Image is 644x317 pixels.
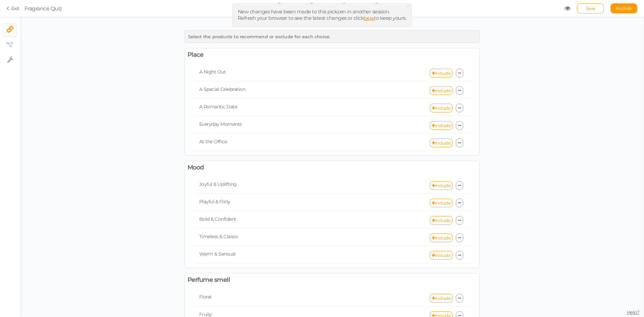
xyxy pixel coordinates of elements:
span: New changes have been made to this pickzen in another session. [238,8,390,15]
div: Fragrance Quiz [24,4,62,12]
a: Include [430,199,452,207]
span: × [406,1,411,11]
a: Exit [7,5,19,12]
a: Include [430,251,452,260]
a: Include [430,139,452,147]
a: Include [430,233,452,242]
li: 1 Questions [264,3,295,10]
span: Bold & Confident [199,216,236,222]
span: A Special Celebration [199,86,246,92]
span: 2 [308,3,315,10]
span: Help? [627,309,640,315]
a: Include [430,294,452,303]
span: to keep yours. [374,15,406,21]
div: Save [577,3,604,13]
span: Refresh your browser to see the latest changes or click [238,15,364,21]
span: A Night Out [199,69,226,75]
span: Timeless & Classic [199,233,238,240]
span: Place [187,51,204,59]
li: 4 Install [361,3,392,10]
a: here [364,15,374,21]
span: Warm & Sensual [199,251,235,257]
span: Mood [187,164,204,171]
span: 1 [276,3,283,10]
span: Select the products to recommend or exclude for each choice. [188,34,331,39]
span: A Romantic Date [199,104,237,110]
span: 4 [373,3,380,10]
a: Include [430,216,452,225]
span: 3 [341,3,348,10]
span: At the Office [199,139,227,145]
li: 2 Products [296,3,327,10]
span: Save [586,6,595,11]
a: Include [430,69,452,77]
a: Include [430,104,452,112]
span: Publish [616,6,632,11]
span: Perfume smell [187,276,230,284]
a: Include [430,181,452,190]
span: Playful & Flirty [199,199,230,205]
li: 3 Linking [329,3,360,10]
a: Include [430,121,452,130]
a: Include [430,86,452,95]
span: Floral [199,294,211,300]
span: Everyday Moments [199,121,242,127]
span: Joyful & Uplifting [199,181,237,187]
